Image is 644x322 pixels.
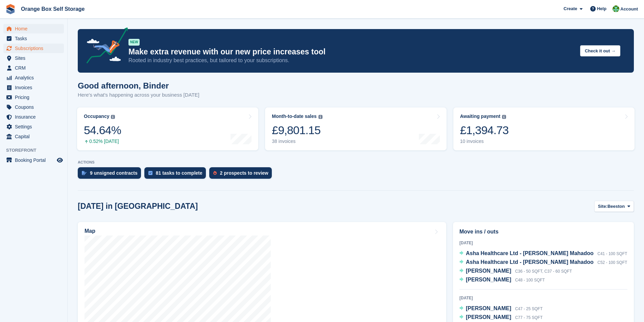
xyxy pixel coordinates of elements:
[466,314,511,320] span: [PERSON_NAME]
[459,228,627,236] h2: Move ins / outs
[272,114,316,119] div: Month-to-date sales
[3,122,64,131] a: menu
[15,155,55,165] span: Booking Portal
[594,201,634,212] button: Site: Beeston
[82,171,87,175] img: contract_signature_icon-13c848040528278c33f63329250d36e43548de30e8caae1d1a13099fd9432cc5.svg
[15,102,55,112] span: Coupons
[459,240,627,246] div: [DATE]
[515,306,543,311] span: C47 - 25 SQFT
[15,73,55,82] span: Analytics
[597,260,627,265] span: C52 - 100 SQFT
[3,53,64,63] a: menu
[156,170,202,176] div: 81 tasks to complete
[15,83,55,92] span: Invoices
[78,81,199,90] h1: Good afternoon, Binder
[15,24,55,33] span: Home
[3,132,64,141] a: menu
[459,295,627,301] div: [DATE]
[144,167,209,182] a: 81 tasks to complete
[613,5,619,12] img: Binder Bhardwaj
[459,267,572,276] a: [PERSON_NAME] C36 - 50 SQFT, C37 - 60 SQFT
[459,276,545,284] a: [PERSON_NAME] C48 - 100 SQFT
[15,93,55,102] span: Pricing
[128,57,575,64] p: Rooted in industry best practices, but tailored to your subscriptions.
[84,139,121,144] div: 0.52% [DATE]
[56,156,64,164] a: Preview store
[459,258,627,267] a: Asha Healthcare Ltd - [PERSON_NAME] Mahadoo C52 - 100 SQFT
[85,228,95,234] h2: Map
[15,63,55,73] span: CRM
[597,251,627,256] span: C41 - 100 SQFT
[148,171,152,175] img: task-75834270c22a3079a89374b754ae025e5fb1db73e45f91037f5363f120a921f8.svg
[77,107,258,150] a: Occupancy 54.64% 0.52% [DATE]
[502,115,506,119] img: icon-info-grey-7440780725fd019a000dd9b08b2336e03edf1995a4989e88bcd33f0948082b44.svg
[111,115,115,119] img: icon-info-grey-7440780725fd019a000dd9b08b2336e03edf1995a4989e88bcd33f0948082b44.svg
[459,249,627,258] a: Asha Healthcare Ltd - [PERSON_NAME] Mahadoo C41 - 100 SQFT
[3,155,64,165] a: menu
[15,44,55,53] span: Subscriptions
[81,27,128,66] img: price-adjustments-announcement-icon-8257ccfd72463d97f412b2fc003d46551f7dbcb40ab6d574587a9cd5c0d94...
[466,277,511,282] span: [PERSON_NAME]
[78,167,144,182] a: 9 unsigned contracts
[84,123,121,137] div: 54.64%
[128,39,140,46] div: NEW
[515,269,572,274] span: C36 - 50 SQFT, C37 - 60 SQFT
[15,122,55,131] span: Settings
[453,107,635,150] a: Awaiting payment £1,394.73 10 invoices
[597,5,606,12] span: Help
[84,114,109,119] div: Occupancy
[318,115,323,119] img: icon-info-grey-7440780725fd019a000dd9b08b2336e03edf1995a4989e88bcd33f0948082b44.svg
[460,139,509,144] div: 10 invoices
[466,259,594,265] span: Asha Healthcare Ltd - [PERSON_NAME] Mahadoo
[620,6,638,13] span: Account
[460,123,509,137] div: £1,394.73
[3,34,64,43] a: menu
[466,250,594,256] span: Asha Healthcare Ltd - [PERSON_NAME] Mahadoo
[3,112,64,122] a: menu
[5,4,16,14] img: stora-icon-8386f47178a22dfd0bd8f6a31ec36ba5ce8667c1dd55bd0f319d3a0aa187defe.svg
[515,278,545,282] span: C48 - 100 SQFT
[213,171,217,175] img: prospect-51fa495bee0391a8d652442698ab0144808aea92771e9ea1ae160a38d050c398.svg
[459,313,543,322] a: [PERSON_NAME] C77 - 75 SQFT
[3,44,64,53] a: menu
[272,123,322,137] div: £9,801.15
[466,305,511,311] span: [PERSON_NAME]
[128,47,575,57] p: Make extra revenue with our new price increases tool
[6,147,67,154] span: Storefront
[3,24,64,33] a: menu
[78,91,199,99] p: Here's what's happening across your business [DATE]
[3,63,64,73] a: menu
[18,3,88,15] a: Orange Box Self Storage
[564,5,577,12] span: Create
[466,268,511,274] span: [PERSON_NAME]
[265,107,446,150] a: Month-to-date sales £9,801.15 38 invoices
[3,73,64,82] a: menu
[209,167,275,182] a: 2 prospects to review
[607,203,625,210] span: Beeston
[15,132,55,141] span: Capital
[15,53,55,63] span: Sites
[78,202,198,211] h2: [DATE] in [GEOGRAPHIC_DATA]
[580,45,620,56] button: Check it out →
[3,83,64,92] a: menu
[460,114,501,119] div: Awaiting payment
[598,203,607,210] span: Site:
[15,34,55,43] span: Tasks
[15,112,55,122] span: Insurance
[90,170,138,176] div: 9 unsigned contracts
[272,139,322,144] div: 38 invoices
[515,315,543,320] span: C77 - 75 SQFT
[78,160,634,165] p: ACTIONS
[220,170,268,176] div: 2 prospects to review
[3,93,64,102] a: menu
[459,304,543,313] a: [PERSON_NAME] C47 - 25 SQFT
[3,102,64,112] a: menu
